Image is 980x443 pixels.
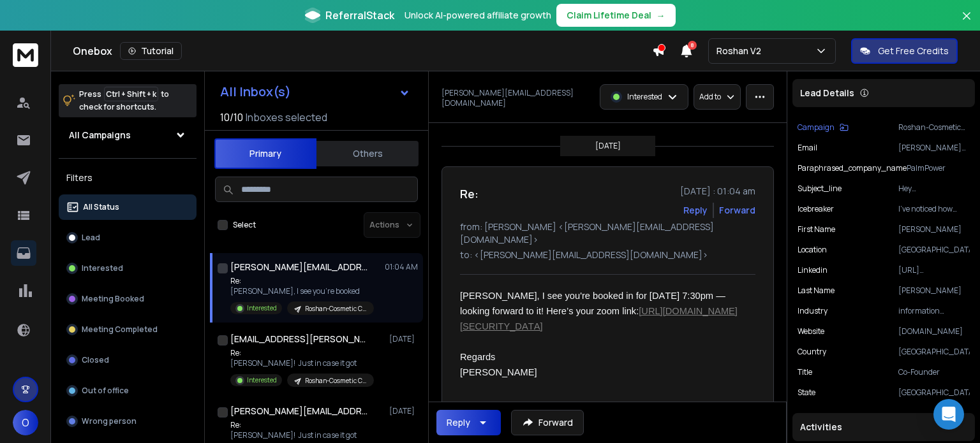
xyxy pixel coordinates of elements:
[898,306,970,316] p: information technology & services
[907,163,970,173] p: PalmPower
[230,348,374,358] p: Re:
[59,122,197,148] button: All Campaigns
[82,233,100,243] p: Lead
[798,184,842,194] p: subject_line
[120,42,182,60] button: Tutorial
[325,8,394,23] span: ReferralStack
[460,367,537,377] span: [PERSON_NAME]
[247,375,277,385] p: Interested
[389,334,418,344] p: [DATE]
[798,306,828,316] p: industry
[798,367,812,377] p: title
[556,4,676,27] button: Claim Lifetime Deal→
[792,413,975,441] div: Activities
[82,294,144,304] p: Meeting Booked
[220,85,291,98] h1: All Inbox(s)
[220,110,243,125] span: 10 / 10
[436,410,501,435] button: Reply
[233,220,256,230] label: Select
[230,286,374,296] p: [PERSON_NAME], I see you're booked
[627,92,662,102] p: Interested
[305,376,366,386] p: Roshan-Cosmetic Clinics -[GEOGRAPHIC_DATA]/[GEOGRAPHIC_DATA]) Leads [DATE]
[683,204,708,217] button: Reply
[898,367,970,377] p: Co-Founder
[59,317,197,342] button: Meeting Completed
[73,42,652,60] div: Onebox
[898,286,970,296] p: [PERSON_NAME]
[798,326,824,337] p: website
[79,88,169,113] p: Press to check for shortcuts.
[230,276,374,286] p: Re:
[59,169,197,187] h3: Filters
[798,347,826,357] p: country
[83,202,119,212] p: All Status
[460,221,755,246] p: from: [PERSON_NAME] <[PERSON_NAME][EMAIL_ADDRESS][DOMAIN_NAME]>
[59,286,197,312] button: Meeting Booked
[214,138,316,169] button: Primary
[447,416,470,429] div: Reply
[800,87,854,99] p: Lead Details
[246,110,327,125] h3: Inboxes selected
[798,245,827,255] p: location
[230,430,374,440] p: [PERSON_NAME]! Just in case it got
[82,416,137,426] p: Wrong person
[405,9,551,22] p: Unlock AI-powered affiliate growth
[59,378,197,403] button: Out of office
[851,38,958,64] button: Get Free Credits
[59,347,197,373] button: Closed
[460,352,495,362] span: Regards
[898,388,970,398] p: [GEOGRAPHIC_DATA]
[460,249,755,261] p: to: <[PERSON_NAME][EMAIL_ADDRESS][DOMAIN_NAME]>
[69,129,131,142] h1: All Campaigns
[898,224,970,235] p: [PERSON_NAME]
[82,386,129,396] p: Out of office
[657,9,665,22] span: →
[898,122,970,133] p: Roshan-Cosmetic Clinics -[GEOGRAPHIC_DATA]/[GEOGRAPHIC_DATA]) Leads [DATE]
[688,41,697,50] span: 8
[305,304,366,314] p: Roshan-Cosmetic Clinics -[GEOGRAPHIC_DATA]/[GEOGRAPHIC_DATA]) Leads [DATE]
[442,88,592,108] p: [PERSON_NAME][EMAIL_ADDRESS][DOMAIN_NAME]
[898,265,970,275] p: [URL][DOMAIN_NAME]
[898,326,970,337] p: [DOMAIN_NAME]
[798,265,828,275] p: linkedin
[898,204,970,214] p: I've noticed how PalmPower keeps bringing new digital tools into healthcare workflows and I've be...
[933,399,964,430] div: Open Intercom Messenger
[699,92,721,102] p: Add to
[59,409,197,434] button: Wrong person
[104,87,158,101] span: Ctrl + Shift + k
[59,225,197,251] button: Lead
[82,263,123,273] p: Interested
[59,194,197,220] button: All Status
[385,262,418,272] p: 01:04 AM
[230,405,371,418] h1: [PERSON_NAME][EMAIL_ADDRESS][DOMAIN_NAME]
[898,245,970,255] p: [GEOGRAPHIC_DATA]
[247,303,277,313] p: Interested
[798,204,834,214] p: icebreaker
[898,347,970,357] p: [GEOGRAPHIC_DATA]
[460,185,479,203] h1: Re:
[798,286,835,296] p: Last Name
[898,184,970,194] p: Hey [PERSON_NAME], saw PalmPower lean into AI for clinical automation
[511,410,584,435] button: Forward
[719,204,755,217] div: Forward
[59,256,197,281] button: Interested
[230,261,371,273] h1: [PERSON_NAME][EMAIL_ADDRESS][DOMAIN_NAME]
[13,410,38,435] button: O
[680,185,755,198] p: [DATE] : 01:04 am
[389,406,418,416] p: [DATE]
[798,388,815,398] p: state
[878,45,949,57] p: Get Free Credits
[230,420,374,430] p: Re:
[798,122,849,133] button: Campaign
[958,8,975,38] button: Close banner
[316,140,419,168] button: Others
[595,141,621,151] p: [DATE]
[82,324,158,335] p: Meeting Completed
[230,333,371,345] h1: [EMAIL_ADDRESS][PERSON_NAME][DOMAIN_NAME]
[460,291,738,331] span: [PERSON_NAME], I see you're booked in for [DATE] 7:30pm — looking forward to it! Here’s your zoom...
[798,143,817,153] p: Email
[898,143,970,153] p: [PERSON_NAME][EMAIL_ADDRESS][DOMAIN_NAME]
[230,358,374,368] p: [PERSON_NAME]! Just in case it got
